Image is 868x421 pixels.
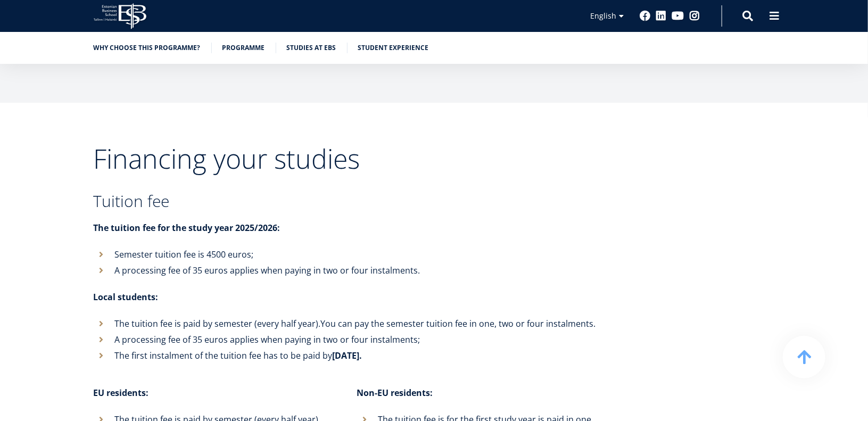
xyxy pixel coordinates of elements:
[94,262,599,278] li: A processing fee of 35 euros applies when paying in two or four instalments.
[94,291,159,303] strong: Local students:
[94,145,599,172] h2: Financing your studies
[94,348,599,364] li: The first instalment of the tuition fee has to be paid by
[94,193,599,209] h3: Tuition fee
[94,43,201,53] a: Why choose this programme?
[12,148,99,158] span: One-year MBA (in Estonian)
[358,43,429,53] a: Student experience
[656,11,667,21] a: Linkedin
[333,350,362,361] strong: [DATE].
[3,176,10,183] input: Technology Innovation MBA
[222,43,265,53] a: Programme
[94,387,149,399] strong: EU residents:
[94,332,599,348] li: A processing fee of 35 euros applies when paying in two or four instalments;
[253,1,287,10] span: Last Name
[357,387,433,399] strong: Non-EU residents:
[3,148,10,155] input: One-year MBA (in Estonian)
[690,11,700,21] a: Instagram
[12,176,102,185] span: Technology Innovation MBA
[287,43,336,53] a: Studies at EBS
[640,11,651,21] a: Facebook
[12,162,58,171] span: Two-year MBA
[321,318,596,329] span: You can pay the semester tuition fee in one, two or four instalments.
[672,11,684,21] a: Youtube
[94,316,599,332] li: The tuition fee is paid by semester (every half year).
[3,162,10,169] input: Two-year MBA
[94,246,599,262] li: Semester tuition fee is 4500 euros;
[94,222,280,234] strong: The tuition fee for the study year 2025/2026:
